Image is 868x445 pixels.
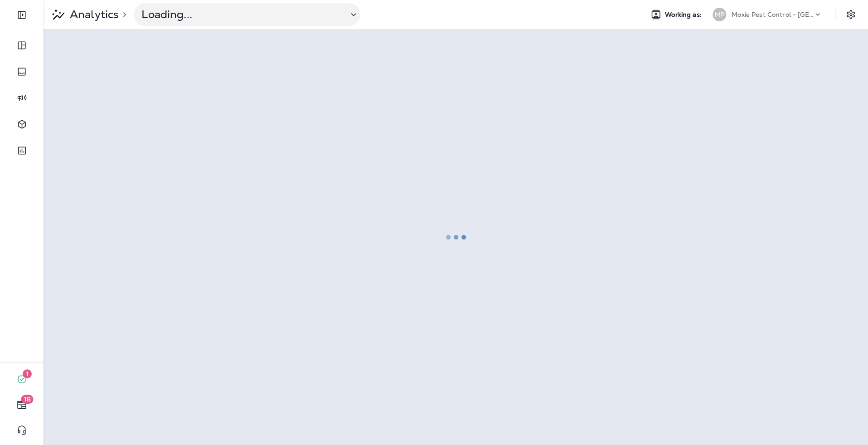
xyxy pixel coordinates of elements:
p: Loading... [141,8,341,21]
button: Settings [843,6,859,23]
p: Moxie Pest Control - [GEOGRAPHIC_DATA] [732,11,813,18]
p: > [119,11,126,18]
span: 1 [23,369,32,378]
button: 18 [9,396,34,414]
button: Expand Sidebar [9,6,34,24]
span: 18 [21,395,34,404]
p: Analytics [66,8,119,21]
button: 1 [9,370,34,388]
span: Working as: [665,11,703,19]
div: MP [713,8,726,21]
